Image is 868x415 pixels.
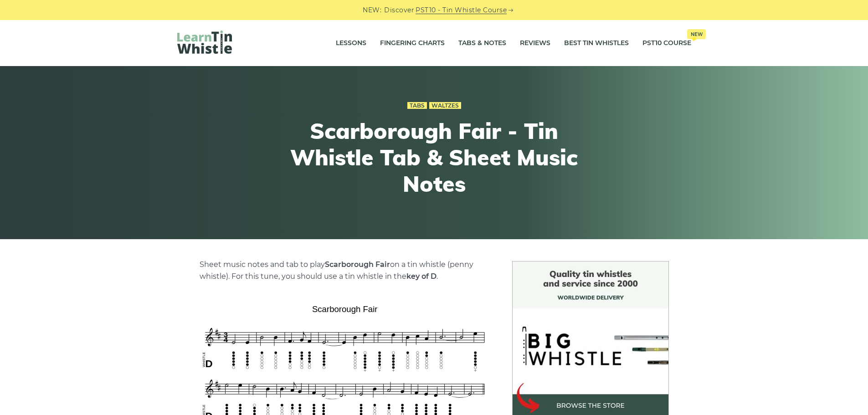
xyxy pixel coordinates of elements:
[380,32,445,55] a: Fingering Charts
[177,31,232,54] img: LearnTinWhistle.com
[325,260,390,269] strong: Scarborough Fair
[406,272,437,281] strong: key of D
[642,32,691,55] a: PST10 CourseNew
[520,32,550,55] a: Reviews
[267,118,602,197] h1: Scarborough Fair - Tin Whistle Tab & Sheet Music Notes
[429,102,461,109] a: Waltzes
[458,32,506,55] a: Tabs & Notes
[564,32,629,55] a: Best Tin Whistles
[687,29,706,39] span: New
[200,259,490,282] p: Sheet music notes and tab to play on a tin whistle (penny whistle). For this tune, you should use...
[407,102,427,109] a: Tabs
[336,32,366,55] a: Lessons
